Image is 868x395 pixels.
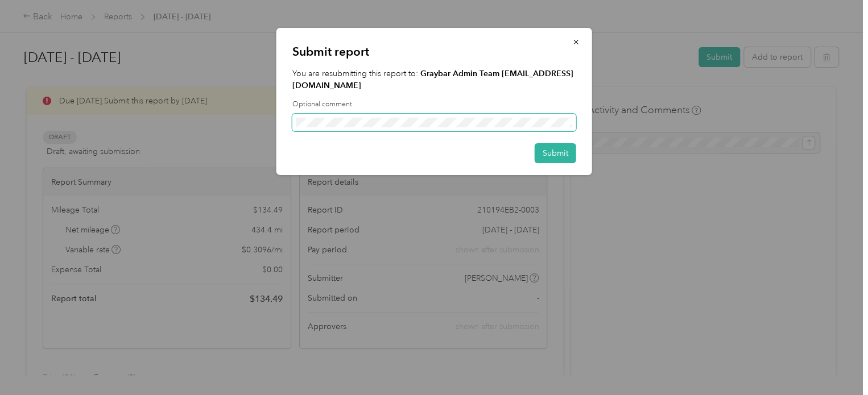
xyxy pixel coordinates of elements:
strong: Graybar Admin Team [EMAIL_ADDRESS][DOMAIN_NAME] [292,69,573,90]
p: Submit report [292,44,576,60]
label: Optional comment [292,99,576,110]
iframe: Everlance-gr Chat Button Frame [804,331,868,395]
button: Submit [535,143,576,163]
p: You are resubmitting this report to: [292,68,576,92]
